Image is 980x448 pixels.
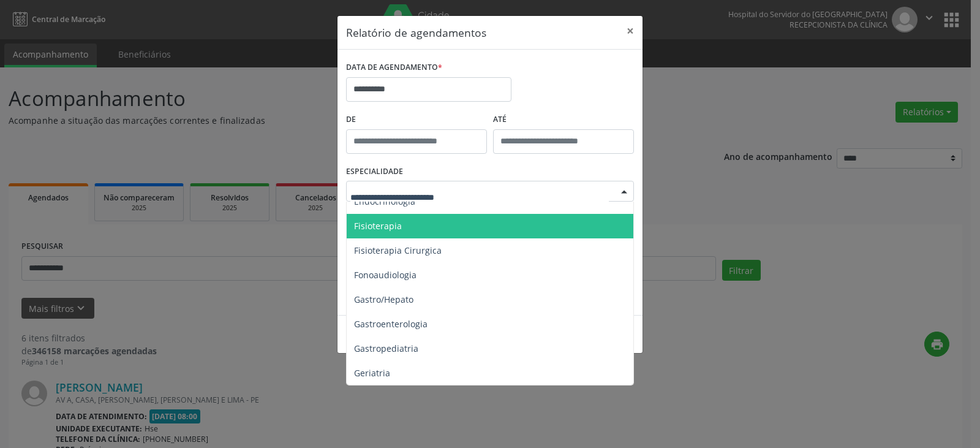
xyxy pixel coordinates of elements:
[354,343,418,354] span: Gastropediatria
[346,110,487,129] label: De
[354,294,413,305] span: Gastro/Hepato
[618,16,643,46] button: Close
[346,162,403,181] label: ESPECIALIDADE
[354,367,390,379] span: Geriatria
[493,110,634,129] label: ATÉ
[354,245,442,256] span: Fisioterapia Cirurgica
[354,196,415,207] span: Endocrinologia
[354,269,417,281] span: Fonoaudiologia
[354,318,428,330] span: Gastroenterologia
[354,220,402,232] span: Fisioterapia
[346,25,486,40] h5: Relatório de agendamentos
[346,58,442,77] label: DATA DE AGENDAMENTO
